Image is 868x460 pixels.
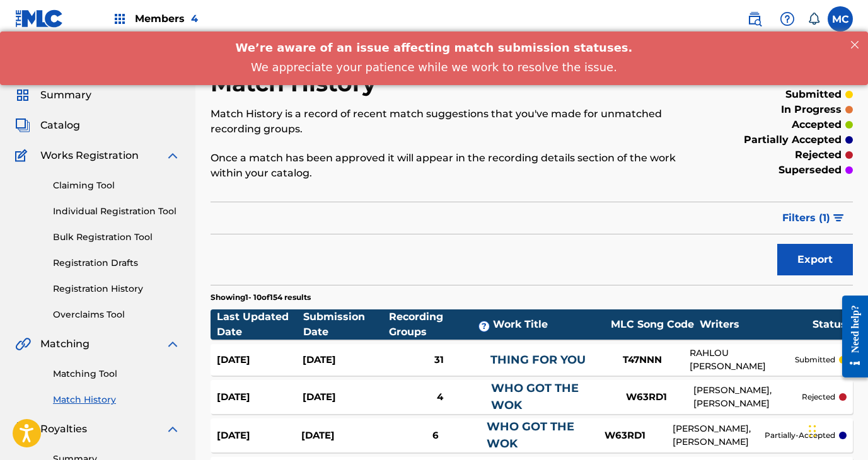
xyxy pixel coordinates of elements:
div: Work Title [493,317,605,332]
p: partially-accepted [765,430,835,441]
p: rejected [802,391,835,403]
img: expand [165,148,180,163]
div: User Menu [828,6,853,32]
span: Summary [40,88,91,103]
div: 6 [385,428,486,443]
span: Works Registration [40,148,139,163]
img: Top Rightsholders [112,11,127,26]
div: [DATE] [303,353,388,367]
div: Drag [809,412,816,450]
img: Works Registration [15,148,32,163]
span: ? [479,321,489,331]
button: Filters (1) [775,202,853,234]
p: Once a match has been approved it will appear in the recording details section of the work within... [211,151,705,181]
img: expand [165,422,180,437]
span: 4 [191,13,198,25]
div: Help [775,6,800,32]
span: Members [135,11,198,26]
div: Notifications [807,13,820,25]
img: filter [833,214,844,222]
div: W63RD1 [599,390,693,405]
span: Matching [40,336,90,352]
div: [DATE] [303,390,388,405]
img: search [747,11,762,26]
div: [DATE] [217,353,303,367]
p: superseded [778,163,842,178]
iframe: Chat Widget [805,400,868,460]
div: MLC Song Code [605,317,700,332]
a: Registration Drafts [53,256,180,270]
div: W63RD1 [578,428,673,443]
a: THING FOR YOU [490,353,586,367]
div: 31 [388,353,490,367]
div: Submission Date [303,309,390,340]
div: T47NNN [595,353,690,367]
img: Summary [15,88,30,103]
a: SummarySummary [15,88,91,103]
a: Individual Registration Tool [53,205,180,218]
div: Recording Groups [389,309,492,340]
div: Writers [700,317,813,332]
img: Catalog [15,118,30,133]
a: CatalogCatalog [15,118,80,133]
p: Showing 1 - 10 of 154 results [211,292,311,303]
a: Bulk Registration Tool [53,231,180,244]
p: accepted [792,117,842,132]
img: help [780,11,795,26]
p: Match History is a record of recent match suggestions that you've made for unmatched recording gr... [211,106,705,137]
a: Public Search [742,6,767,32]
span: Catalog [40,118,80,133]
button: Export [777,244,853,275]
span: We’re aware of an issue affecting match submission statuses. [236,9,633,23]
a: Overclaims Tool [53,308,180,321]
img: expand [165,336,180,352]
a: Registration History [53,282,180,296]
div: [DATE] [217,428,301,443]
a: Match History [53,393,180,406]
div: [DATE] [301,428,386,443]
img: Royalties [15,422,30,437]
a: Matching Tool [53,367,180,381]
span: Royalties [40,422,87,437]
p: submitted [785,87,842,102]
a: WHO GOT THE WOK [487,420,574,451]
img: Matching [15,336,31,352]
p: rejected [795,147,842,163]
div: RAHLOU [PERSON_NAME] [690,347,795,373]
div: [PERSON_NAME], [PERSON_NAME] [673,422,765,449]
a: Claiming Tool [53,179,180,192]
iframe: Resource Center [833,285,868,389]
p: in progress [781,102,842,117]
span: We appreciate your patience while we work to resolve the issue. [251,29,617,42]
div: [DATE] [217,390,303,405]
p: partially accepted [744,132,842,147]
a: WHO GOT THE WOK [491,381,579,412]
div: Last Updated Date [217,309,303,340]
div: Status [813,317,847,332]
span: Filters ( 1 ) [782,210,830,226]
p: submitted [795,354,835,365]
div: [PERSON_NAME], [PERSON_NAME] [693,384,802,410]
img: MLC Logo [15,9,64,28]
div: 4 [388,390,491,405]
